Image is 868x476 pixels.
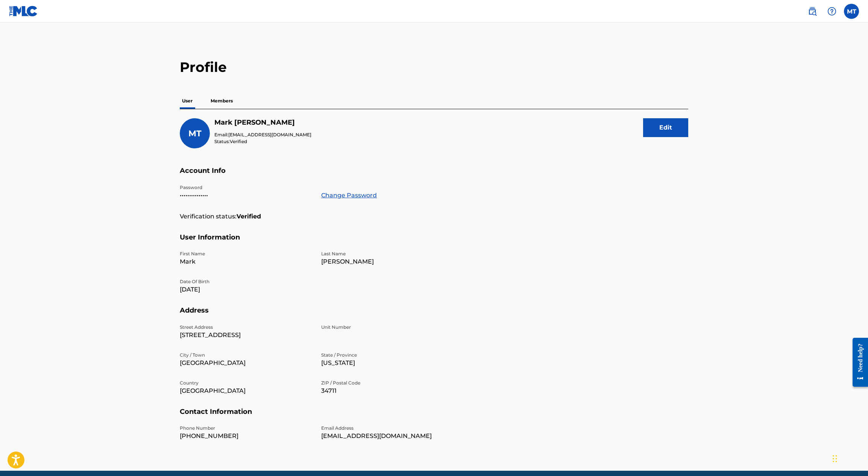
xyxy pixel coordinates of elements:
[844,4,859,19] div: User Menu
[180,407,688,425] h5: Contact Information
[214,131,311,138] p: Email:
[188,128,202,139] span: MT
[808,7,817,16] img: search
[180,59,688,76] h2: Profile
[321,257,454,266] p: [PERSON_NAME]
[830,440,868,476] iframe: Chat Widget
[180,250,312,257] p: First Name
[321,425,454,432] p: Email Address
[9,6,38,17] img: MLC Logo
[180,93,195,109] p: User
[321,386,454,395] p: 34711
[180,212,237,221] p: Verification status:
[180,359,312,368] p: [GEOGRAPHIC_DATA]
[180,278,312,285] p: Date Of Birth
[827,7,836,16] img: help
[643,118,688,137] button: Edit
[847,332,868,393] iframe: Resource Center
[180,425,312,432] p: Phone Number
[180,233,688,251] h5: User Information
[214,138,311,145] p: Status:
[230,139,247,144] span: Verified
[321,191,377,200] a: Change Password
[180,184,312,191] p: Password
[180,386,312,395] p: [GEOGRAPHIC_DATA]
[237,212,261,221] strong: Verified
[180,166,688,184] h5: Account Info
[321,432,454,441] p: [EMAIL_ADDRESS][DOMAIN_NAME]
[321,352,454,359] p: State / Province
[180,257,312,266] p: Mark
[180,380,312,386] p: Country
[321,359,454,368] p: [US_STATE]
[180,331,312,340] p: [STREET_ADDRESS]
[180,324,312,331] p: Street Address
[180,191,312,200] p: •••••••••••••••
[180,432,312,441] p: [PHONE_NUMBER]
[833,447,837,470] div: Drag
[228,132,311,137] span: [EMAIL_ADDRESS][DOMAIN_NAME]
[805,4,820,19] a: Public Search
[321,380,454,386] p: ZIP / Postal Code
[180,306,688,324] h5: Address
[321,324,454,331] p: Unit Number
[321,250,454,257] p: Last Name
[824,4,839,19] div: Help
[214,118,311,127] h5: Mark Thomas
[180,352,312,359] p: City / Town
[180,285,312,294] p: [DATE]
[208,93,235,109] p: Members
